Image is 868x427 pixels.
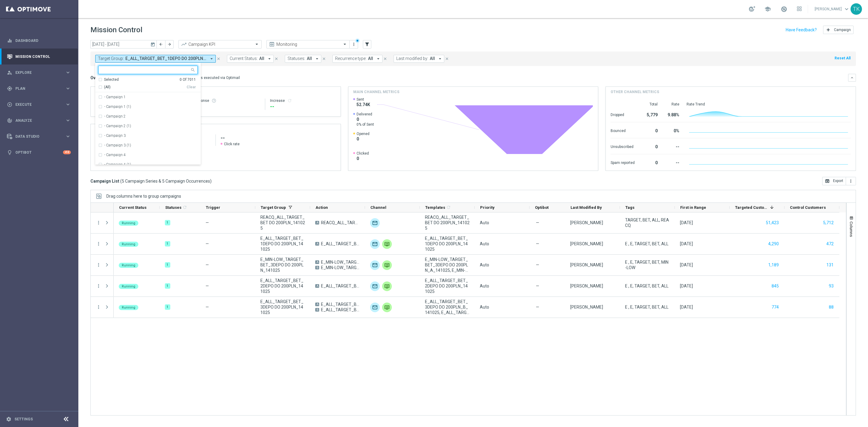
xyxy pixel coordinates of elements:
label: - Campaign 2 [104,115,126,118]
i: track_changes [7,118,12,123]
span: Auto [480,220,489,225]
colored-tag: Running [119,220,138,226]
div: 14 Oct 2025, Tuesday [680,220,693,225]
div: 0% [665,125,679,135]
i: more_vert [848,179,853,184]
button: person_search Explore keyboard_arrow_right [7,70,71,75]
i: open_in_browser [825,179,830,184]
i: arrow_drop_down [376,56,381,61]
button: 88 [828,303,834,311]
span: — [536,283,539,289]
div: Optibot [7,144,71,160]
div: Tomasz Kowalczyk [570,220,603,225]
span: Current Status [119,205,146,210]
i: trending_up [181,41,187,47]
div: +10 [63,150,71,154]
button: Last modified by: All arrow_drop_down [394,55,444,63]
span: — [536,220,539,225]
div: - Campaign 2 (1) [98,121,198,131]
div: - Campaign 2 [98,111,198,121]
span: All [368,56,373,61]
h4: Main channel metrics [353,89,399,95]
span: — [206,262,209,267]
a: Dashboard [15,33,71,49]
div: Press SPACE to select this row. [91,234,114,255]
a: Optibot [15,144,63,160]
div: Press SPACE to select this row. [91,212,114,234]
div: 1 [165,262,170,268]
h3: Campaign List [90,178,212,184]
button: play_circle_outline Execute keyboard_arrow_right [7,102,71,107]
button: close [216,55,221,62]
button: 51,423 [765,219,779,227]
span: REACQ_ALL_TARGET_BET DO 200PLN_141025 [425,215,470,231]
span: E , E, TARGET, BET, ALL [625,241,668,246]
div: Private message [382,239,392,249]
img: Optimail [370,260,380,270]
span: Drag columns here to group campaigns [106,194,181,199]
span: All [259,56,264,61]
label: - Campaign 3 [104,134,126,137]
input: Select date range [90,40,157,49]
img: Optimail [370,281,380,291]
span: Auto [480,284,489,288]
div: Press SPACE to select this row. [114,255,839,276]
button: close [274,55,279,62]
i: refresh [446,205,451,210]
span: Calculate column [445,204,451,211]
div: Tomasz Kowalczyk [570,304,603,310]
colored-tag: Running [119,304,138,310]
span: Analyze [15,119,65,122]
img: Private message [382,303,392,312]
button: 774 [771,303,779,311]
label: - Campaign 4 (1) [104,163,131,166]
span: E_ALL_TARGET_BET_1DEPO DO 200PLN_141025 [260,236,305,252]
div: 14 Oct 2025, Tuesday [680,241,693,246]
span: Last modified by: [396,56,428,61]
span: E_MIN-LOW_TARGET_BET_3DEPO DO 200PLN_A_141025, E_MIN-LOW_TARGET_BET_3DEPO DO 200PLN_B_141025 [425,257,470,273]
span: E_ALL_TARGET_BET_3DEPO DO 200PLN_B_141025, E_ALL_TARGET_BET_3DEPO DO 200PLN_A_141025 [425,299,470,315]
multiple-options-button: Export to CSV [822,178,856,183]
span: Campaign [834,28,851,32]
div: 0 [642,125,658,135]
div: -- [270,103,336,110]
span: Templates [425,205,445,210]
div: -- [665,157,679,167]
button: Reset All [834,55,851,61]
h3: Overview: [90,75,110,80]
span: B [315,266,319,269]
div: Tomasz Kowalczyk [570,283,603,289]
button: 5,712 [822,219,834,227]
colored-tag: Running [119,262,138,268]
span: E_ALL_TARGET_BET_1DEPO DO 200PLN_141025 E_ALL_TARGET_BET_2DEPO DO 200PLN_141025 E_ALL_TARGET_BET_... [125,56,206,61]
i: keyboard_arrow_down [850,76,854,80]
span: Calculate column [181,204,187,211]
span: Click rate [224,142,240,146]
button: more_vert [351,41,357,48]
i: more_vert [96,241,101,246]
i: arrow_drop_down [437,56,443,61]
div: 14 Oct 2025, Tuesday [680,262,693,268]
button: 1,189 [768,261,779,269]
span: E_ALL_TARGET_BET_3DEPO DO 200PLN_B_141025 [321,307,360,312]
span: E_MIN-LOW_TARGET_BET_3DEPO DO 200PLN_B_141025 [321,265,360,270]
button: 131 [826,261,834,269]
div: Unsubscribed [611,141,635,151]
div: Press SPACE to select this row. [114,297,839,318]
i: add [826,27,831,32]
span: E_MIN-LOW_TARGET_BET_3DEPO DO 200PLN_141025 [260,257,305,273]
i: close [274,57,278,61]
span: — [536,304,539,310]
div: Press SPACE to select this row. [114,276,839,297]
div: Dashboard [7,33,71,49]
span: REACQ_ALL_TARGET_BET DO 200PLN_141025 [260,215,305,231]
span: ) [210,178,212,184]
colored-tag: Running [119,241,138,247]
span: 0 [357,136,370,142]
div: Press SPACE to select this row. [91,255,114,276]
button: arrow_back [157,40,165,49]
ng-select: Monitoring [266,40,350,49]
button: more_vert [846,177,856,185]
